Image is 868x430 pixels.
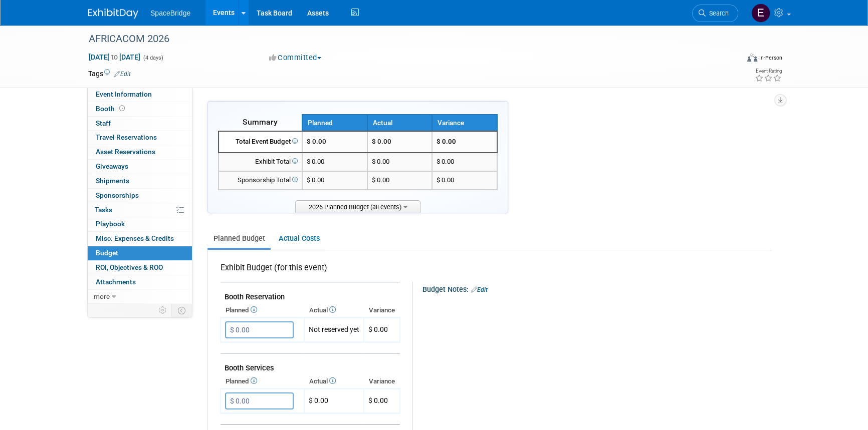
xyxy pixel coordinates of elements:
[368,325,388,333] span: $ 0.00
[759,54,782,62] div: In-Person
[364,374,400,388] th: Variance
[96,278,136,286] span: Attachments
[88,102,192,116] a: Booth
[295,200,420,213] span: 2026 Planned Budget (all events)
[88,217,192,231] a: Playbook
[88,290,192,304] a: more
[88,203,192,217] a: Tasks
[88,145,192,159] a: Asset Reservations
[307,138,326,145] span: $ 0.00
[367,131,432,153] td: $ 0.00
[304,318,364,342] td: Not reserved yet
[307,158,324,165] span: $ 0.00
[364,303,400,317] th: Variance
[221,303,304,317] th: Planned
[422,282,771,295] div: Budget Notes:
[471,286,488,293] a: Edit
[96,90,152,98] span: Event Information
[367,171,432,190] td: $ 0.00
[96,191,139,199] span: Sponsorships
[207,229,271,248] a: Planned Budget
[367,153,432,171] td: $ 0.00
[221,282,400,304] td: Booth Reservation
[96,234,174,242] span: Misc. Expenses & Credits
[221,353,400,375] td: Booth Services
[96,220,125,228] span: Playbook
[88,189,192,203] a: Sponsorships
[747,54,757,62] img: Format-Inperson.png
[273,229,325,248] a: Actual Costs
[88,246,192,260] a: Budget
[223,157,298,167] div: Exhibit Total
[88,232,192,246] a: Misc. Expenses & Credits
[367,115,432,131] th: Actual
[304,389,364,413] td: $ 0.00
[88,69,131,79] td: Tags
[96,249,118,257] span: Budget
[88,160,192,174] a: Giveaways
[223,137,298,147] div: Total Event Budget
[221,374,304,388] th: Planned
[304,303,364,317] th: Actual
[96,148,155,156] span: Asset Reservations
[154,304,172,317] td: Personalize Event Tab Strip
[88,53,141,62] span: [DATE] [DATE]
[142,55,163,61] span: (4 days)
[88,261,192,275] a: ROI, Objectives & ROO
[221,262,396,279] div: Exhibit Budget (for this event)
[679,52,782,67] div: Event Format
[110,53,119,61] span: to
[117,105,127,112] span: Booth not reserved yet
[437,138,456,145] span: $ 0.00
[692,5,738,22] a: Search
[266,53,325,63] button: Committed
[437,158,454,165] span: $ 0.00
[88,9,138,19] img: ExhibitDay
[88,117,192,131] a: Staff
[437,176,454,184] span: $ 0.00
[368,396,388,404] span: $ 0.00
[85,30,723,48] div: AFRICACOM 2026
[96,162,128,170] span: Giveaways
[88,275,192,289] a: Attachments
[304,374,364,388] th: Actual
[88,174,192,188] a: Shipments
[114,71,131,78] a: Edit
[96,177,129,185] span: Shipments
[96,119,111,127] span: Staff
[243,117,278,127] span: Summary
[150,9,190,17] span: SpaceBridge
[751,4,770,23] img: Elizabeth Gelerman
[302,115,367,131] th: Planned
[95,206,112,214] span: Tasks
[223,176,298,185] div: Sponsorship Total
[96,133,157,141] span: Travel Reservations
[94,292,110,300] span: more
[755,69,782,74] div: Event Rating
[706,10,729,17] span: Search
[172,304,192,317] td: Toggle Event Tabs
[96,105,127,113] span: Booth
[88,131,192,145] a: Travel Reservations
[307,176,324,184] span: $ 0.00
[88,88,192,102] a: Event Information
[96,263,163,271] span: ROI, Objectives & ROO
[432,115,497,131] th: Variance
